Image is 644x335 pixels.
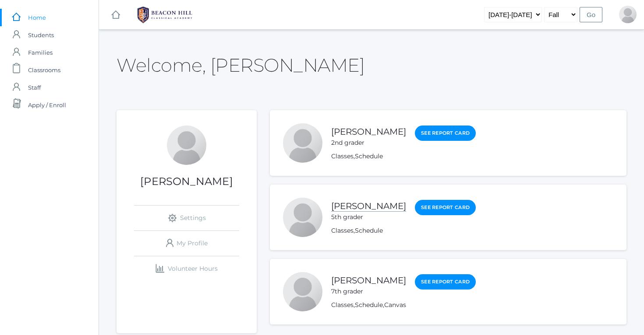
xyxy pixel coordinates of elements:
[331,126,406,137] a: [PERSON_NAME]
[355,152,383,160] a: Schedule
[132,4,198,26] img: BHCALogos-05-308ed15e86a5a0abce9b8dd61676a3503ac9727e845dece92d48e8588c001991.png
[167,126,206,165] div: Nicole Henry
[580,7,602,22] input: Go
[415,200,476,215] a: See Report Card
[331,301,354,309] a: Classes
[331,287,406,296] div: 7th grader
[283,198,322,237] div: Eli Henry
[283,123,322,163] div: Kaila Henry
[355,301,383,309] a: Schedule
[331,152,354,160] a: Classes
[331,275,406,286] a: [PERSON_NAME]
[415,274,476,290] a: See Report Card
[117,176,257,187] h1: [PERSON_NAME]
[28,9,46,26] span: Home
[355,227,383,234] a: Schedule
[28,79,41,96] span: Staff
[415,126,476,141] a: See Report Card
[283,272,322,311] div: Judah Henry
[331,138,406,147] div: 2nd grader
[117,55,364,75] h2: Welcome, [PERSON_NAME]
[331,201,406,212] a: [PERSON_NAME]
[134,256,239,281] a: Volunteer Hours
[331,152,476,161] div: ,
[331,213,406,222] div: 5th grader
[28,96,66,114] span: Apply / Enroll
[28,61,60,79] span: Classrooms
[28,26,54,44] span: Students
[331,300,476,310] div: , ,
[384,301,406,309] a: Canvas
[619,6,637,23] div: Nicole Henry
[28,44,53,61] span: Families
[331,227,354,234] a: Classes
[331,226,476,235] div: ,
[134,231,239,256] a: My Profile
[134,206,239,230] a: Settings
